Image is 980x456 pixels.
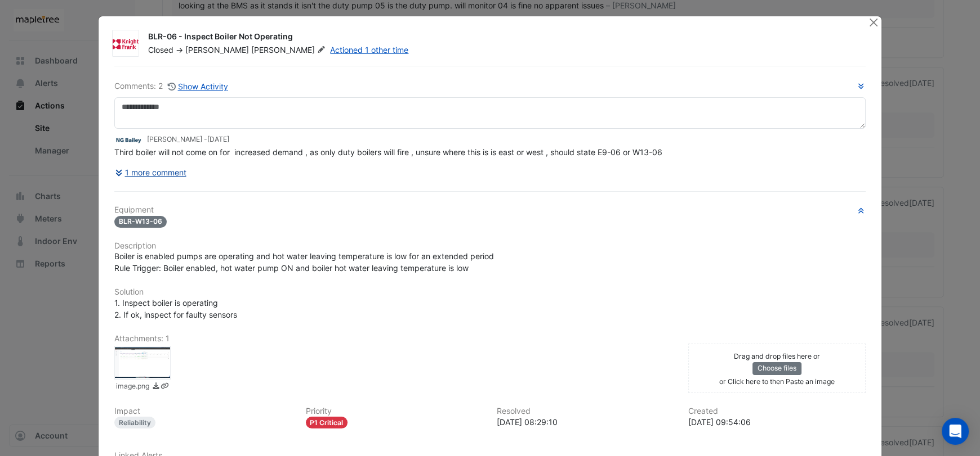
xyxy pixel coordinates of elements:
h6: Priority [306,407,484,416]
small: or Click here to then Paste an image [719,377,835,386]
button: Close [867,16,879,28]
span: 2025-09-11 08:29:13 [207,135,229,143]
span: Third boiler will not come on for increased demand , as only duty boilers will fire , unsure wher... [114,147,662,157]
div: [DATE] 09:54:06 [688,416,866,428]
h6: Equipment [114,205,866,215]
span: 1. Inspect boiler is operating 2. If ok, inspect for faulty sensors [114,298,237,319]
div: Open Intercom Messenger [942,418,969,445]
button: Choose files [752,362,801,374]
span: Closed [148,45,173,55]
span: BLR-W13-06 [114,216,167,228]
button: Show Activity [167,80,229,93]
img: NG Bailey [114,134,142,146]
span: [PERSON_NAME] [185,45,249,55]
button: 1 more comment [114,162,187,182]
div: Comments: 2 [114,80,229,93]
div: P1 Critical [306,417,348,428]
img: Knight Frank UK [113,38,139,49]
div: image.png [114,346,171,380]
div: [DATE] 08:29:10 [497,416,675,428]
div: Reliability [114,417,155,428]
small: Drag and drop files here or [734,352,820,360]
a: Actioned 1 other time [330,45,408,55]
h6: Created [688,407,866,416]
h6: Attachments: 1 [114,334,866,344]
h6: Resolved [497,407,675,416]
small: image.png [116,381,149,393]
span: Boiler is enabled pumps are operating and hot water leaving temperature is low for an extended pe... [114,251,494,273]
h6: Solution [114,287,866,297]
h6: Impact [114,407,292,416]
a: Download [152,381,160,393]
small: [PERSON_NAME] - [147,134,229,145]
span: [PERSON_NAME] [251,44,328,56]
div: BLR-06 - Inspect Boiler Not Operating [148,31,854,44]
a: Copy link to clipboard [161,381,169,393]
h6: Description [114,241,866,251]
span: -> [176,45,183,55]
